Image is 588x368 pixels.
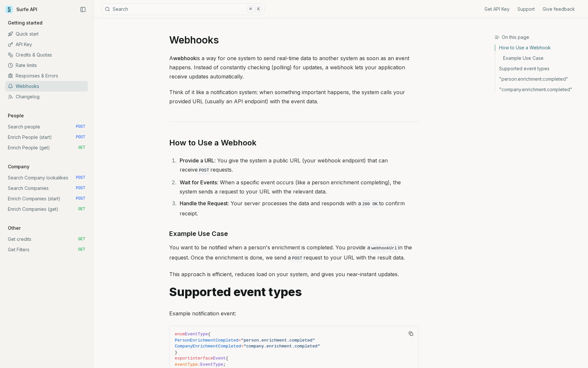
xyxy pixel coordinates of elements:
[5,204,88,214] a: Enrich Companies (get) GET
[213,356,226,361] span: Event
[291,255,303,262] code: POST
[200,362,223,367] span: EventType
[180,157,214,164] strong: Provide a URL
[5,163,32,170] p: Company
[169,138,256,148] a: How to Use a Webhook
[5,29,88,39] a: Quick start
[370,244,398,252] code: webhookUrl
[78,207,85,212] span: GET
[5,5,37,14] a: Surfe API
[5,173,88,183] a: Search Company lookalikes POST
[5,112,26,119] p: People
[175,338,238,343] span: PersonEnrichmentCompleted
[5,244,88,255] a: Get Filters GET
[543,6,575,12] a: Give feedback
[495,44,583,53] a: How to Use a Webhook
[198,167,210,174] code: POST
[169,228,228,239] a: Example Use Case
[495,74,583,84] a: "person.enrichment.completed"
[169,34,419,46] h1: Webhooks
[185,332,208,337] span: EventType
[495,53,583,63] a: Example Use Case
[175,332,185,337] span: enum
[169,88,419,106] p: Think of it like a notification system: when something important happens, the system calls your p...
[495,84,583,93] a: "company.enrichment.completed"
[255,6,262,13] kbd: K
[76,175,85,180] span: POST
[5,225,23,231] p: Other
[517,6,535,12] a: Support
[244,344,320,349] span: "company.enrichment.completed"
[169,285,302,298] a: Supported event types
[238,338,241,343] span: =
[198,362,200,367] span: :
[495,63,583,74] a: Supported event types
[5,60,88,71] a: Rate limits
[175,344,241,349] span: CompanyEnrichmentCompleted
[241,338,315,343] span: "person.enrichment.completed"
[226,356,228,361] span: {
[5,132,88,142] a: Enrich People (start) POST
[5,50,88,60] a: Credits & Quotas
[173,55,196,61] strong: webhook
[169,243,419,263] p: You want to be notified when a person's enrichment is completed. You provide a in the request. On...
[5,234,88,244] a: Get credits GET
[175,362,198,367] span: eventType
[5,193,88,204] a: Enrich Companies (start) POST
[78,145,85,150] span: GET
[78,5,88,14] button: Collapse Sidebar
[5,81,88,92] a: Webhooks
[247,6,254,13] kbd: ⌘
[178,156,419,175] li: : You give the system a public URL (your webhook endpoint) that can receive requests.
[223,362,226,367] span: ;
[101,3,265,15] button: Search⌘K
[241,344,244,349] span: =
[5,92,88,102] a: Changelog
[78,237,85,242] span: GET
[169,54,419,81] p: A is a way for one system to send real-time data to another system as soon as an event happens. I...
[180,179,217,186] strong: Wait for Events
[169,309,419,318] p: Example notification event:
[5,20,45,26] p: Getting started
[406,329,416,339] button: Copy Text
[5,71,88,81] a: Responses & Errors
[178,199,419,218] li: : Your server processes the data and responds with a to confirm receipt.
[190,356,213,361] span: interface
[178,178,419,196] li: : When a specific event occurs (like a person enrichment completing), the system sends a request ...
[361,200,379,208] code: 200 OK
[180,200,228,207] strong: Handle the Request
[78,247,85,252] span: GET
[76,124,85,129] span: POST
[76,135,85,140] span: POST
[169,270,419,279] p: This approach is efficient, reduces load on your system, and gives you near-instant updates.
[5,183,88,193] a: Search Companies POST
[208,332,210,337] span: {
[5,122,88,132] a: Search people POST
[5,142,88,153] a: Enrich People (get) GET
[5,39,88,50] a: API Key
[76,186,85,191] span: POST
[175,350,177,355] span: }
[495,34,583,41] h3: On this page
[76,196,85,201] span: POST
[484,6,510,12] a: Get API Key
[175,356,190,361] span: export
